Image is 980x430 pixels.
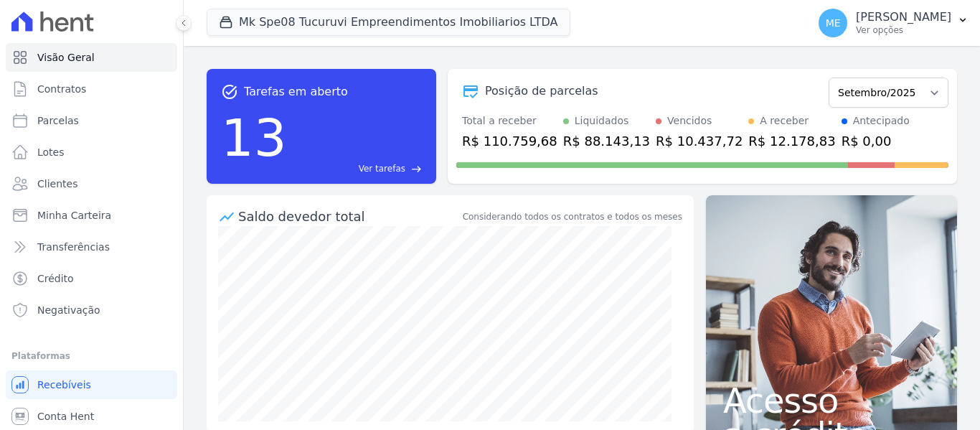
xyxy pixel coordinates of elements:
[207,9,570,36] button: Mk Spe08 Tucuruvi Empreendimentos Imobiliarios LTDA
[11,347,171,365] div: Plataformas
[462,113,557,128] div: Total a receber
[6,233,177,261] a: Transferências
[37,240,110,254] span: Transferências
[6,75,177,103] a: Contratos
[760,113,809,128] div: A receber
[359,162,405,175] span: Ver tarefas
[723,383,940,418] span: Acesso
[37,82,86,96] span: Contratos
[37,50,95,65] span: Visão Geral
[37,113,79,128] span: Parcelas
[6,370,177,399] a: Recebíveis
[238,207,460,226] div: Saldo devedor total
[575,113,629,128] div: Liquidados
[37,271,74,286] span: Crédito
[411,164,422,174] span: east
[6,201,177,230] a: Minha Carteira
[37,208,111,223] span: Minha Carteira
[37,409,94,424] span: Conta Hent
[221,83,238,101] span: task_alt
[244,83,348,101] span: Tarefas em aberto
[293,162,422,175] a: Ver tarefas east
[6,169,177,198] a: Clientes
[656,131,743,151] div: R$ 10.437,72
[807,3,980,43] button: ME [PERSON_NAME] Ver opções
[221,101,287,175] div: 13
[6,43,177,72] a: Visão Geral
[485,83,598,100] div: Posição de parcelas
[6,296,177,324] a: Negativação
[826,18,841,28] span: ME
[37,303,100,317] span: Negativação
[37,177,77,191] span: Clientes
[748,131,835,151] div: R$ 12.178,83
[6,138,177,167] a: Lotes
[37,378,91,392] span: Recebíveis
[856,24,951,36] p: Ver opções
[6,106,177,135] a: Parcelas
[563,131,650,151] div: R$ 88.143,13
[842,131,910,151] div: R$ 0,00
[37,145,65,159] span: Lotes
[667,113,712,128] div: Vencidos
[6,264,177,293] a: Crédito
[853,113,910,128] div: Antecipado
[462,131,557,151] div: R$ 110.759,68
[463,210,682,223] div: Considerando todos os contratos e todos os meses
[856,10,951,24] p: [PERSON_NAME]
